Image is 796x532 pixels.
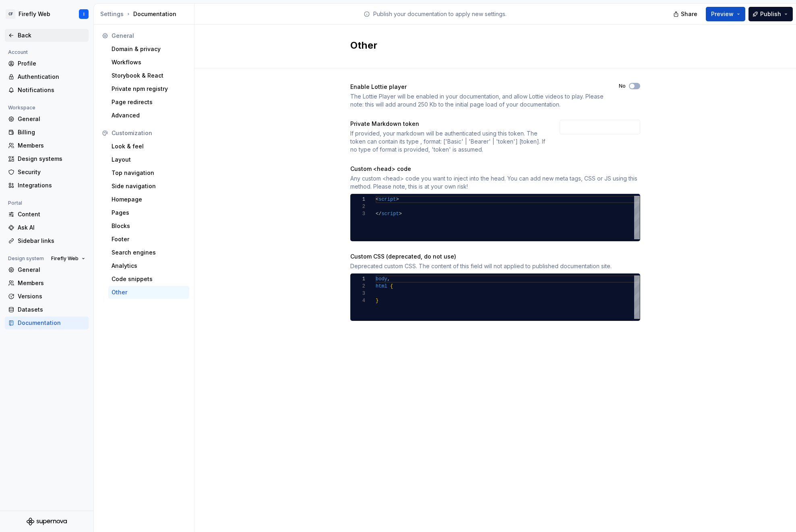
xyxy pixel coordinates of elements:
div: The Lottie Player will be enabled in your documentation, and allow Lottie videos to play. Please ... [350,92,604,109]
div: Advanced [112,111,186,119]
a: Footer [108,233,189,246]
div: Customization [112,129,186,137]
span: body [376,276,387,282]
div: Content [18,210,85,218]
a: Workflows [108,56,189,69]
a: Page redirects [108,96,189,109]
div: Design system [5,254,47,263]
a: Design systems [5,152,89,165]
a: Back [5,29,89,42]
div: Workspace [5,103,39,113]
div: CF [6,9,15,19]
div: Back [18,31,85,39]
div: General [112,32,186,40]
div: Enable Lottie player [350,83,604,91]
div: Members [18,279,85,287]
a: Security [5,166,89,179]
a: Analytics [108,259,189,272]
span: Publish [760,10,781,18]
a: Content [5,208,89,221]
a: Blocks [108,220,189,232]
div: General [18,115,85,123]
div: General [18,266,85,274]
div: Portal [5,198,25,208]
div: Ask AI [18,224,85,232]
span: { [390,283,393,289]
a: Homepage [108,193,189,206]
a: Members [5,139,89,152]
div: Top navigation [112,169,186,177]
div: 3 [351,210,365,218]
a: Advanced [108,109,189,122]
div: Private npm registry [112,85,186,93]
a: Sidebar links [5,234,89,247]
span: } [376,298,378,304]
div: Look & feel [112,142,186,150]
span: Firefly Web [51,255,79,262]
div: 3 [351,290,365,297]
div: Profile [18,60,85,68]
a: General [5,263,89,276]
a: Datasets [5,303,89,316]
a: Private npm registry [108,82,189,95]
a: Integrations [5,179,89,192]
span: </ [376,211,381,217]
span: script [378,197,396,202]
a: Code snippets [108,273,189,286]
div: Other [112,288,186,296]
a: Ask AI [5,221,89,234]
button: Preview [706,7,745,21]
span: , [387,276,390,282]
a: Side navigation [108,180,189,193]
div: Domain & privacy [112,45,186,53]
div: Firefly Web [19,10,50,18]
button: Publish [748,7,793,21]
button: Settings [100,10,124,18]
span: < [376,197,378,202]
div: Account [5,47,31,57]
div: Side navigation [112,182,186,190]
div: 2 [351,283,365,290]
div: Design systems [18,155,85,163]
div: Layout [112,156,186,164]
div: Versions [18,292,85,300]
div: Billing [18,128,85,136]
div: Notifications [18,86,85,94]
a: Profile [5,57,89,70]
span: script [381,211,399,217]
a: Documentation [5,316,89,329]
a: Look & feel [108,140,189,153]
span: > [399,211,402,217]
div: Page redirects [112,98,186,106]
a: Notifications [5,84,89,97]
a: Members [5,277,89,290]
div: 4 [351,297,365,304]
button: CFFirefly WebI [2,5,92,23]
div: Pages [112,209,186,217]
a: Domain & privacy [108,43,189,55]
a: Storybook & React [108,69,189,82]
div: Members [18,142,85,150]
div: Analytics [112,262,186,270]
a: Search engines [108,246,189,259]
a: Billing [5,126,89,139]
div: Footer [112,235,186,243]
div: Documentation [18,319,85,327]
div: Any custom <head> code you want to inject into the head. You can add new meta tags, CSS or JS usi... [350,175,640,191]
div: 1 [351,275,365,283]
a: Pages [108,206,189,219]
a: Other [108,286,189,299]
div: Custom CSS (deprecated, do not use) [350,253,640,261]
div: Code snippets [112,275,186,283]
div: Custom <head> code [350,165,640,173]
a: Authentication [5,70,89,83]
label: No [619,83,626,89]
a: Top navigation [108,166,189,179]
div: Homepage [112,195,186,203]
button: Share [669,7,703,21]
a: Supernova Logo [27,518,67,526]
div: Search engines [112,249,186,257]
div: Authentication [18,73,85,81]
div: Documentation [100,10,191,18]
div: Blocks [112,222,186,230]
